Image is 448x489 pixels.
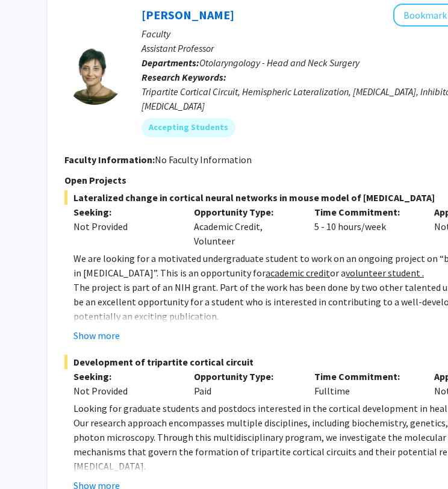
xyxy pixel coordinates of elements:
[64,154,155,166] b: Faculty Information:
[142,57,199,69] b: Departments:
[142,7,234,22] a: [PERSON_NAME]
[73,219,176,234] div: Not Provided
[73,369,176,384] p: Seeking:
[155,154,252,166] span: No Faculty Information
[199,57,359,69] span: Otolaryngology - Head and Neck Surgery
[142,71,226,83] b: Research Keywords:
[346,267,424,279] u: volunteer student .
[73,384,176,398] div: Not Provided
[9,435,51,480] iframe: Chat
[305,205,426,248] div: 5 - 10 hours/week
[194,205,296,219] p: Opportunity Type:
[266,267,330,279] u: academic credit
[73,205,176,219] p: Seeking:
[314,205,417,219] p: Time Commitment:
[185,205,305,248] div: Academic Credit, Volunteer
[314,369,417,384] p: Time Commitment:
[305,369,426,398] div: Fulltime
[185,369,305,398] div: Paid
[142,118,235,137] mat-chip: Accepting Students
[73,328,120,343] button: Show more
[194,369,296,384] p: Opportunity Type:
